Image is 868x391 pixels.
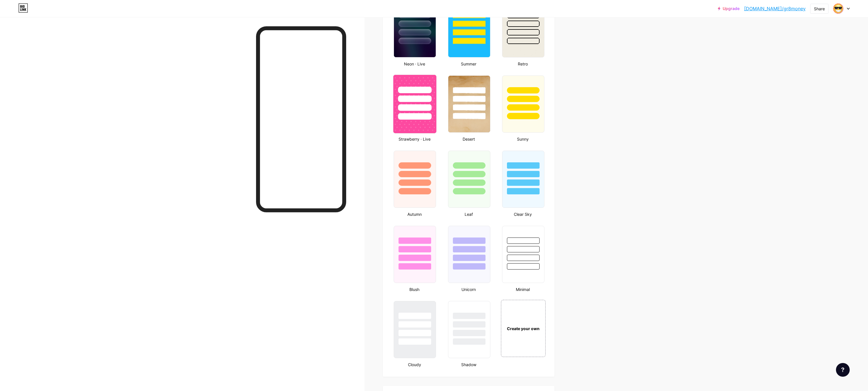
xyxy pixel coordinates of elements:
[392,211,437,217] div: Autumn
[392,362,437,368] div: Cloudy
[500,211,545,217] div: Clear Sky
[392,61,437,67] div: Neon · Live
[392,286,437,292] div: Blush
[814,6,825,12] div: Share
[500,286,545,292] div: Minimal
[392,136,437,142] div: Strawberry · Live
[500,61,545,67] div: Retro
[500,136,545,142] div: Sunny
[446,286,491,292] div: Unicorn
[502,326,544,332] div: Create your own
[446,362,491,368] div: Shadow
[833,3,844,14] img: gr8money
[744,5,806,12] a: [DOMAIN_NAME]/gr8money
[393,75,436,133] img: strawberry.png
[446,211,491,217] div: Leaf
[446,136,491,142] div: Desert
[446,61,491,67] div: Summer
[718,6,740,11] a: Upgrade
